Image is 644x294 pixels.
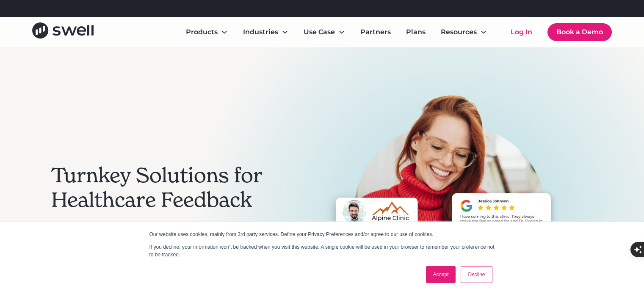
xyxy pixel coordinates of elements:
div: Resources [434,24,494,41]
div: Use Case [297,24,352,41]
a: Decline [461,266,492,283]
p: If you decline, your information won’t be tracked when you visit this website. A single cookie wi... [149,243,495,258]
a: Partners [354,24,398,41]
div: Industries [243,27,278,37]
p: Our website uses cookies, mainly from 3rd party services. Define your Privacy Preferences and/or ... [149,231,495,238]
h2: Turnkey Solutions for Healthcare Feedback [51,163,280,212]
a: Accept [426,266,456,283]
a: Log In [502,24,541,41]
a: home [32,22,94,41]
div: Products [186,27,218,37]
div: Use Case [304,27,335,37]
a: Plans [399,24,432,41]
div: Resources [441,27,477,37]
div: Products [179,24,235,41]
a: Book a Demo [547,23,612,41]
div: Industries [236,24,295,41]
